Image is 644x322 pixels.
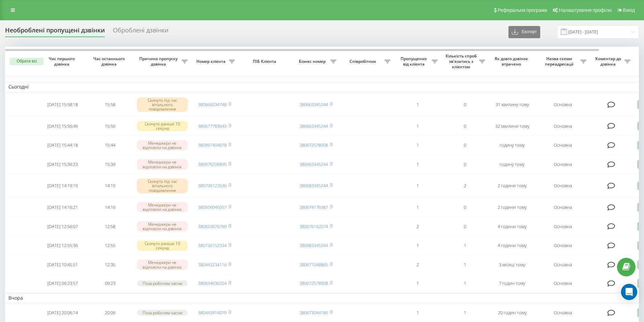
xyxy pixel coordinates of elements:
[137,97,188,112] div: Скинуто під час вітального повідомлення
[198,123,226,129] a: 380677783643
[488,304,536,321] td: 20 годин тому
[536,256,590,274] td: Основна
[300,123,328,129] a: 380663345244
[441,256,488,274] td: 1
[86,237,134,254] td: 12:55
[441,117,488,135] td: 0
[92,56,128,67] span: Час останнього дзвінка
[39,117,86,135] td: [DATE] 15:56:49
[536,136,590,154] td: Основна
[536,275,590,292] td: Основна
[441,94,488,116] td: 0
[488,256,536,274] td: 3 місяці тому
[137,178,188,193] div: Скинуто під час вітального повідомлення
[441,275,488,292] td: 1
[39,256,86,274] td: [DATE] 10:45:51
[394,117,441,135] td: 1
[86,275,134,292] td: 09:23
[441,175,488,197] td: 2
[394,237,441,254] td: 1
[488,117,536,135] td: 32 хвилини тому
[536,237,590,254] td: Основна
[343,59,384,64] span: Співробітник
[394,94,441,116] td: 1
[394,198,441,216] td: 1
[536,218,590,236] td: Основна
[394,155,441,173] td: 1
[198,204,226,210] a: 380509045057
[441,218,488,236] td: 0
[593,56,624,67] span: Коментар до дзвінка
[300,182,328,189] a: 380683345244
[113,27,168,37] div: Оброблені дзвінки
[300,101,328,107] a: 380663345244
[394,275,441,292] td: 1
[86,94,134,116] td: 15:58
[300,204,328,210] a: 380674176387
[39,198,86,216] td: [DATE] 14:16:21
[39,275,86,292] td: [DATE] 09:23:57
[10,58,44,65] button: Обрати всі
[394,175,441,197] td: 1
[39,94,86,116] td: [DATE] 15:58:18
[536,175,590,197] td: Основна
[137,140,188,150] div: Менеджери не відповіли на дзвінок
[488,275,536,292] td: 7 годин тому
[137,259,188,270] div: Менеджери не відповіли на дзвінок
[244,59,287,64] span: ПІБ Клієнта
[536,304,590,321] td: Основна
[44,56,81,67] span: Час першого дзвінка
[441,237,488,254] td: 1
[300,223,328,229] a: 380676162074
[536,117,590,135] td: Основна
[536,94,590,116] td: Основна
[86,136,134,154] td: 15:44
[300,161,328,167] a: 380663345244
[137,202,188,212] div: Менеджери не відповіли на дзвінок
[198,280,226,286] a: 380634636204
[488,218,536,236] td: 4 години тому
[488,155,536,173] td: годину тому
[86,155,134,173] td: 15:39
[198,161,226,167] a: 380979209895
[198,182,226,189] a: 380736122636
[536,198,590,216] td: Основна
[86,256,134,274] td: 12:35
[5,27,105,37] div: Необроблені пропущені дзвінки
[137,280,188,286] div: Поза робочим часом
[198,142,226,148] a: 380997404078
[86,198,134,216] td: 14:16
[441,198,488,216] td: 0
[623,7,635,13] span: Вихід
[300,309,328,316] a: 380673044186
[198,242,226,248] a: 380736152334
[86,304,134,321] td: 20:06
[488,175,536,197] td: 2 години тому
[394,218,441,236] td: 2
[394,256,441,274] td: 2
[300,142,328,148] a: 380672578908
[559,7,612,13] span: Налаштування профілю
[397,56,432,67] span: Пропущених від клієнта
[494,56,530,67] span: Як довго дзвінок втрачено
[137,159,188,169] div: Менеджери не відповіли на дзвінок
[539,56,580,67] span: Назва схеми переадресації
[137,121,188,131] div: Скинуто раніше 10 секунд
[498,7,547,13] span: Реферальна програма
[488,198,536,216] td: 2 години тому
[198,223,226,229] a: 380633676799
[137,221,188,231] div: Менеджери не відповіли на дзвінок
[488,136,536,154] td: годину тому
[488,237,536,254] td: 4 години тому
[86,175,134,197] td: 14:19
[198,101,226,107] a: 380666234748
[441,304,488,321] td: 1
[296,59,330,64] span: Бізнес номер
[300,262,328,268] a: 380671048865
[198,262,226,268] a: 380443234116
[86,117,134,135] td: 15:56
[39,155,86,173] td: [DATE] 15:39:23
[39,175,86,197] td: [DATE] 14:19:19
[39,136,86,154] td: [DATE] 15:44:18
[137,56,182,67] span: Причина пропуску дзвінка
